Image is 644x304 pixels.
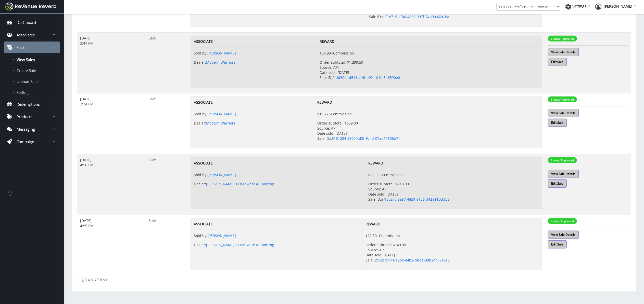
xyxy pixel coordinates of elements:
a: Edit Sale [548,58,567,66]
a: Settings [4,87,60,98]
a: a7fdc27c-8a87-4459-a156-d42a11ccf3b8 [381,197,450,202]
a: 5 [91,277,93,282]
span: Upload Sales [17,79,39,84]
span: Status: Approved [548,36,577,42]
a: 9 [103,277,105,282]
td: [DATE] 4:55 PM [77,215,146,276]
p: Campaign [17,139,34,144]
td: Sale [146,154,187,215]
a: Edit Sale [548,179,567,188]
a: View Sale Details [548,109,579,117]
a: 5c375171-e2bc-44b2-bbda-39b2445912a0 [378,258,450,262]
a: Create Sale [4,65,60,76]
img: ph-profile.png [595,4,601,10]
p: Sold by: [194,233,359,238]
p: Sold by: [194,112,311,117]
th: Associate [191,96,314,108]
a: 6 [94,277,96,282]
p: Order subtotal: $749.99 Source: API Date sold: [DATE] Sale ID: [365,242,538,263]
span: Commission [333,51,354,56]
th: Reward [365,157,541,169]
p: Order subtotal: $749.99 Source: API Date sold: [DATE] Sale ID: [368,182,538,202]
p: $22.50 - [368,172,538,177]
a: Edit Sale [548,240,567,248]
a: Edit Sale [548,119,567,127]
span: View Sales [17,57,35,62]
a: 3 [85,277,87,282]
a: [PERSON_NAME] [207,172,236,177]
span: Commission [331,112,352,116]
p: Order subtotal: $1,299.59 Source: API Date sold: [DATE] Sale ID: [320,60,538,80]
a: 4 [88,277,90,282]
td: Sale [146,32,187,93]
a: View Sales [4,54,60,65]
a: [PERSON_NAME]'s Hardware & Sporting [206,182,274,186]
a: View Sale Details [548,231,579,239]
p: $38.99 - [320,51,538,56]
th: Reward [314,96,542,108]
span: Create Sale [17,68,36,73]
a: View Sale Details [548,170,579,178]
a: [PERSON_NAME] [207,112,236,116]
th: Reward [362,218,542,230]
th: Associate [191,157,365,169]
a: [PERSON_NAME] [595,4,636,11]
p: Dealer: [194,121,311,126]
li: 1 [79,277,81,282]
img: navbar brand [5,3,56,10]
th: Reward [317,36,542,47]
th: Associate [191,36,316,47]
span: Settings [17,90,30,95]
p: Messaging [17,127,35,132]
p: Products [17,114,32,119]
td: Sale [146,93,187,154]
a: Associates [4,29,60,41]
a: 2fdd30ef-d511-4f4f-b921-01fa5a6590e0 [332,75,400,80]
p: Sales [17,45,26,50]
p: $22.50 - [365,233,538,238]
p: Dealer: [194,182,362,187]
a: [PERSON_NAME]'s Hardware & Sporting [206,242,274,247]
span: Status: Approved [548,157,577,163]
a: [PERSON_NAME] [207,51,236,56]
span: Commission [379,233,400,238]
p: Redemptions [17,102,40,107]
td: [DATE] 3:34 PM [77,93,146,154]
a: View Sale Details [548,48,579,56]
a: 2 [82,277,84,282]
a: [PERSON_NAME] [207,233,236,238]
a: Redemptions [4,98,60,110]
a: Upload Sales [4,76,60,87]
span: Settings [572,4,586,8]
a: Settings [565,4,590,11]
a: Messaging [4,123,60,135]
td: Sale [146,215,187,276]
a: 7 [97,277,99,282]
p: $19.77 - [317,112,538,117]
td: [DATE] 3:41 PM [77,32,146,93]
a: Modern Warriors [206,60,235,65]
a: Sales [4,42,60,53]
p: Order subtotal: $659.00 Source: API Date sold: [DATE] Sale ID: [317,121,538,141]
p: Sold by: [194,172,362,177]
a: c5131224-9300-4d3f-9c4d-07ad11806b71 [330,136,400,141]
a: Products [4,111,60,122]
td: [DATE] 4:56 PM [77,154,146,215]
p: Sold by: [194,51,313,56]
a: 8 [100,277,102,282]
p: Dealer: [194,60,313,65]
p: Dashboard [17,20,36,25]
span: ‹ [78,277,79,282]
a: › [106,277,107,282]
a: Dashboard [4,17,60,28]
span: Commission [382,172,403,177]
a: Modern Warriors [206,121,235,126]
span: Status: Approved [548,96,577,102]
th: Associate [191,218,362,230]
a: caf1e715-afb0-4868-997f-74b90a62c03c [382,14,450,19]
p: Associates [17,32,35,37]
a: Campaign [4,136,60,147]
span: [PERSON_NAME] [604,4,632,9]
p: Dealer: [194,242,359,247]
span: Status: Approved [548,218,577,224]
